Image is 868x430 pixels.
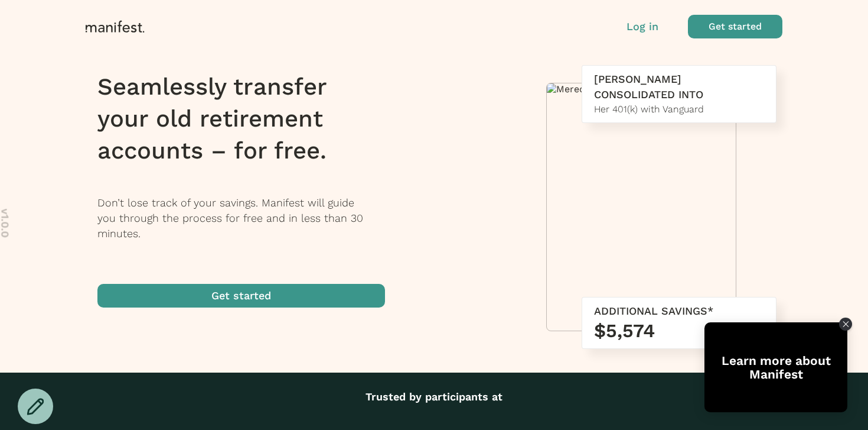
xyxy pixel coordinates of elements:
[704,354,847,381] div: Learn more about Manifest
[97,195,400,241] p: Don’t lose track of your savings. Manifest will guide you through the process for free and in les...
[97,284,385,308] button: Get started
[594,102,764,117] div: Her 401(k) with Vanguard
[626,19,658,34] button: Log in
[97,71,400,167] h1: Seamlessly transfer your old retirement accounts – for free.
[547,83,736,95] img: Meredith
[594,72,764,102] div: [PERSON_NAME] CONSOLIDATED INTO
[704,322,847,412] div: Open Tolstoy widget
[839,318,852,331] div: Close Tolstoy widget
[688,15,782,38] button: Get started
[594,303,764,319] div: ADDITIONAL SAVINGS*
[594,319,764,342] h3: $5,574
[704,322,847,412] div: Tolstoy bubble widget
[704,322,847,412] div: Open Tolstoy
